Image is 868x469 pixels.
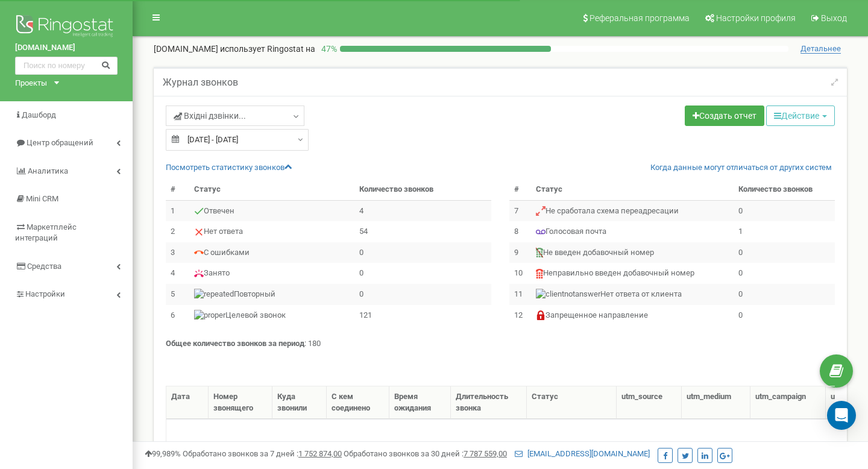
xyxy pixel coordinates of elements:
[800,44,841,54] span: Детальнее
[716,13,796,23] span: Настройки профиля
[509,305,531,326] td: 12
[536,248,543,257] img: Не введен добавочный номер
[166,179,189,200] th: #
[766,105,835,126] button: Действие
[354,263,491,284] td: 0
[166,284,189,305] td: 5
[189,221,354,242] td: Нет ответа
[27,138,93,147] span: Центр обращений
[682,386,751,419] th: utm_medium
[734,221,835,242] td: 1
[26,194,58,203] span: Mini CRM
[536,310,546,320] img: Запрещенное направление
[220,44,315,54] span: использует Ringostat на
[15,57,118,75] input: Поиск по номеру
[15,12,118,42] img: Ringostat logo
[194,310,225,321] img: Целевой звонок
[509,284,531,305] td: 11
[154,43,315,55] p: [DOMAIN_NAME]
[536,227,546,237] img: Голосовая почта
[531,242,734,263] td: Не введен добавочный номер
[194,227,204,237] img: Нет ответа
[590,13,690,23] span: Реферальная программа
[189,179,354,200] th: Статус
[734,200,835,221] td: 0
[166,105,304,126] a: Вхідні дзвінки...
[166,263,189,284] td: 4
[315,43,340,55] p: 47 %
[25,289,65,298] span: Настройки
[734,284,835,305] td: 0
[166,338,835,350] p: : 180
[354,305,491,326] td: 121
[750,386,826,419] th: utm_campaign
[28,166,68,175] span: Аналитика
[166,163,292,172] a: Посмотреть cтатистику звонков
[194,248,204,257] img: С ошибками
[389,386,451,419] th: Время ожидания
[166,242,189,263] td: 3
[166,339,304,348] strong: Общее количество звонков за период
[354,179,491,200] th: Количество звонков
[734,263,835,284] td: 0
[509,263,531,284] td: 10
[354,221,491,242] td: 54
[531,305,734,326] td: Запрещенное направление
[189,263,354,284] td: Занято
[166,221,189,242] td: 2
[166,386,209,419] th: Дата
[509,221,531,242] td: 8
[189,242,354,263] td: С ошибками
[354,200,491,221] td: 4
[531,179,734,200] th: Статус
[509,200,531,221] td: 7
[515,449,650,458] a: [EMAIL_ADDRESS][DOMAIN_NAME]
[189,200,354,221] td: Отвечен
[189,305,354,326] td: Целевой звонок
[344,449,507,458] span: Обработано звонков за 30 дней :
[536,269,543,279] img: Неправильно введен добавочный номер
[821,13,847,23] span: Выход
[531,284,734,305] td: Нет ответа от клиента
[145,449,181,458] span: 99,989%
[166,200,189,221] td: 1
[536,206,546,216] img: Не сработала схема переадресации
[166,305,189,326] td: 6
[650,162,832,174] a: Когда данные могут отличаться от других систем
[527,386,617,419] th: Статус
[15,78,47,89] div: Проекты
[354,242,491,263] td: 0
[183,449,342,458] span: Обработано звонков за 7 дней :
[531,200,734,221] td: Не сработала схема переадресации
[685,105,764,126] a: Создать отчет
[209,386,272,419] th: Номер звонящего
[22,110,56,119] span: Дашборд
[189,284,354,305] td: Повторный
[509,242,531,263] td: 9
[15,222,77,243] span: Маркетплейс интеграций
[734,179,835,200] th: Количество звонков
[327,386,390,419] th: С кем соединено
[194,206,204,216] img: Отвечен
[531,221,734,242] td: Голосовая почта
[617,386,681,419] th: utm_source
[531,263,734,284] td: Неправильно введен добавочный номер
[509,179,531,200] th: #
[734,305,835,326] td: 0
[272,386,327,419] th: Куда звонили
[15,42,118,54] a: [DOMAIN_NAME]
[464,449,507,458] u: 7 787 559,00
[194,289,234,300] img: Повторный
[354,284,491,305] td: 0
[451,386,527,419] th: Длительность звонка
[194,269,204,279] img: Занято
[536,289,600,300] img: Нет ответа от клиента
[27,262,61,271] span: Средства
[298,449,342,458] u: 1 752 874,00
[827,401,856,430] div: Open Intercom Messenger
[163,77,238,88] h5: Журнал звонков
[734,242,835,263] td: 0
[174,110,246,122] span: Вхідні дзвінки...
